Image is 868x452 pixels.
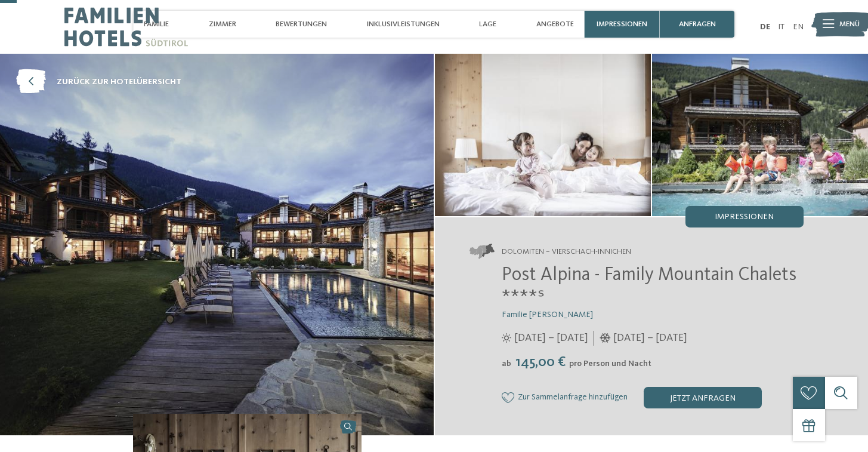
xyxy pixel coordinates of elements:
[715,213,774,221] span: Impressionen
[760,23,770,31] a: DE
[514,331,588,346] span: [DATE] – [DATE]
[512,355,568,370] span: 145,00 €
[652,54,868,216] img: Das Familienhotel in Innichen mit Almdorf-Flair
[644,387,762,408] div: jetzt anfragen
[839,19,860,30] span: Menü
[57,76,181,88] span: zurück zur Hotelübersicht
[518,393,628,402] span: Zur Sammelanfrage hinzufügen
[600,333,611,343] i: Öffnungszeiten im Winter
[16,70,181,94] a: zurück zur Hotelübersicht
[435,54,651,216] img: Das Familienhotel in Innichen mit Almdorf-Flair
[502,310,593,319] span: Familie [PERSON_NAME]
[502,266,796,308] span: Post Alpina - Family Mountain Chalets ****ˢ
[502,247,631,257] span: Dolomiten – Vierschach-Innichen
[502,359,511,368] span: ab
[613,331,687,346] span: [DATE] – [DATE]
[502,333,511,343] i: Öffnungszeiten im Sommer
[793,23,804,31] a: EN
[569,359,651,368] span: pro Person und Nacht
[778,23,784,31] a: IT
